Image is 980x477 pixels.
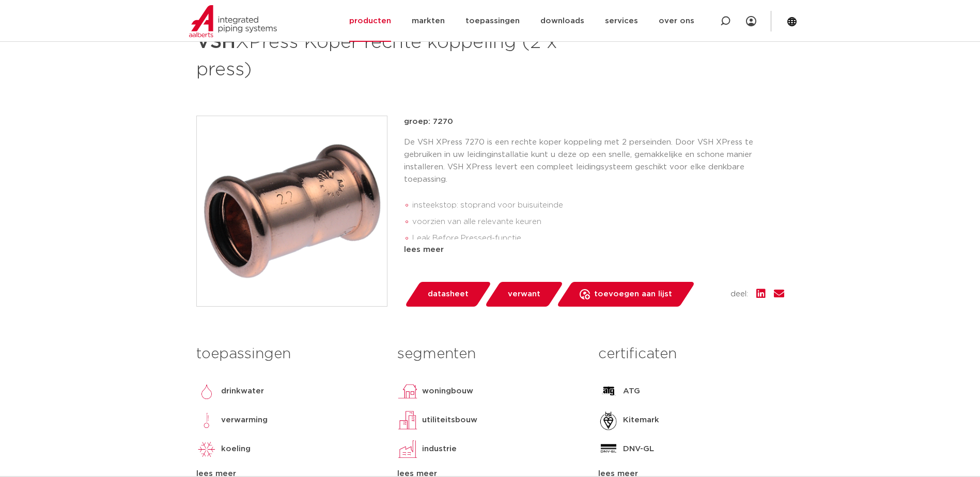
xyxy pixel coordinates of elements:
a: verwant [484,282,564,307]
p: industrie [422,443,457,455]
a: datasheet [404,282,492,307]
img: woningbouw [397,381,418,402]
li: insteekstop: stoprand voor buisuiteinde [412,197,784,214]
span: toevoegen aan lijst [594,286,672,303]
p: woningbouw [422,385,473,397]
img: verwarming [196,410,217,431]
img: industrie [397,439,418,459]
img: utiliteitsbouw [397,410,418,431]
img: drinkwater [196,381,217,402]
li: voorzien van alle relevante keuren [412,214,784,230]
p: koeling [221,443,251,455]
h3: toepassingen [196,344,382,364]
span: datasheet [428,286,469,303]
img: Product Image for VSH XPress Koper rechte koppeling (2 x press) [197,116,387,306]
p: utiliteitsbouw [422,414,477,426]
p: DNV-GL [623,443,654,455]
p: verwarming [221,414,268,426]
div: lees meer [404,244,784,256]
img: Kitemark [598,410,619,431]
img: DNV-GL [598,439,619,459]
p: drinkwater [221,385,264,397]
h3: certificaten [598,344,784,364]
img: koeling [196,439,217,459]
span: verwant [508,286,540,303]
p: Kitemark [623,414,659,426]
p: groep: 7270 [404,116,784,128]
h1: XPress Koper rechte koppeling (2 x press) [196,27,584,83]
span: deel: [730,288,748,300]
p: De VSH XPress 7270 is een rechte koper koppeling met 2 perseinden. Door VSH XPress te gebruiken i... [404,136,784,186]
li: Leak Before Pressed-functie [412,230,784,247]
strong: VSH [196,33,236,52]
img: ATG [598,381,619,402]
p: ATG [623,385,640,397]
h3: segmenten [397,344,583,364]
